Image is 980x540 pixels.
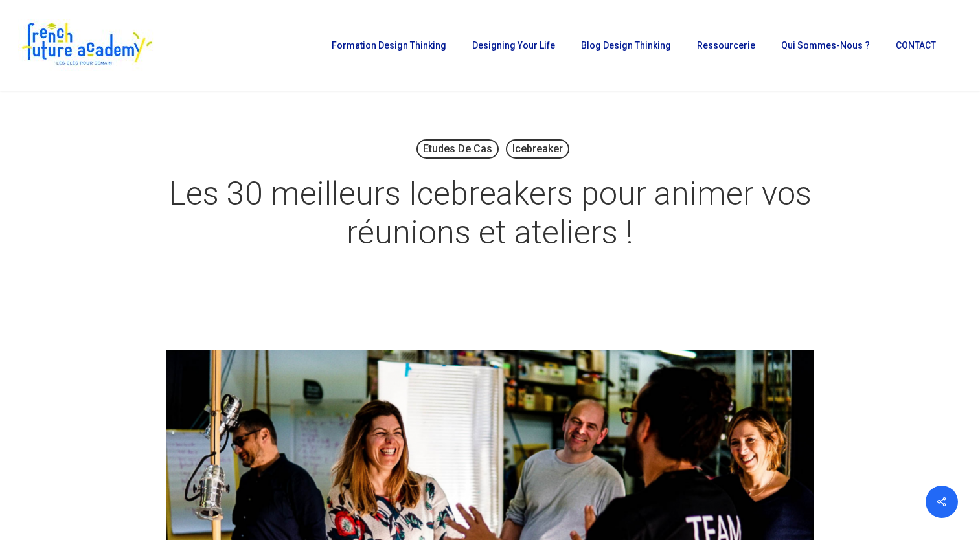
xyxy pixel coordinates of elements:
[472,40,555,51] span: Designing Your Life
[416,139,499,159] a: Etudes de cas
[325,41,453,50] a: Formation Design Thinking
[581,40,671,51] span: Blog Design Thinking
[781,40,870,51] span: Qui sommes-nous ?
[466,41,562,50] a: Designing Your Life
[506,139,569,159] a: Icebreaker
[896,40,936,51] span: CONTACT
[697,40,755,51] span: Ressourcerie
[690,41,762,50] a: Ressourcerie
[575,41,678,50] a: Blog Design Thinking
[166,161,814,265] h1: Les 30 meilleurs Icebreakers pour animer vos réunions et ateliers !
[775,41,876,50] a: Qui sommes-nous ?
[332,40,446,51] span: Formation Design Thinking
[18,19,155,71] img: French Future Academy
[889,41,942,50] a: CONTACT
